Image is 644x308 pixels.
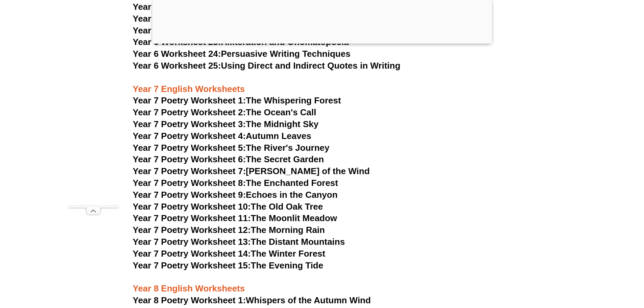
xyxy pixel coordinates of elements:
[133,107,246,117] span: Year 7 Poetry Worksheet 2:
[133,225,251,235] span: Year 7 Poetry Worksheet 12:
[133,131,311,141] a: Year 7 Poetry Worksheet 4:Autumn Leaves
[133,271,511,294] h3: Year 8 English Worksheets
[133,154,246,164] span: Year 7 Poetry Worksheet 6:
[133,49,351,59] a: Year 6 Worksheet 24:Persuasive Writing Techniques
[133,25,221,35] span: Year 6 Worksheet 22:
[133,295,371,305] a: Year 8 Poetry Worksheet 1:Whispers of the Autumn Wind
[133,202,251,212] span: Year 7 Poetry Worksheet 10:
[133,95,341,105] a: Year 7 Poetry Worksheet 1:The Whispering Forest
[133,37,221,47] span: Year 6 Worksheet 23:
[133,166,246,176] span: Year 7 Poetry Worksheet 7:
[133,225,325,235] a: Year 7 Poetry Worksheet 12:The Morning Rain
[133,166,370,176] a: Year 7 Poetry Worksheet 7:[PERSON_NAME] of the Wind
[133,248,326,259] a: Year 7 Poetry Worksheet 14:The Winter Forest
[133,178,246,188] span: Year 7 Poetry Worksheet 8:
[133,2,221,12] span: Year 6 Worksheet 20:
[133,237,345,247] a: Year 7 Poetry Worksheet 13:The Distant Mountains
[133,154,324,164] a: Year 7 Poetry Worksheet 6:The Secret Garden
[133,248,251,259] span: Year 7 Poetry Worksheet 14:
[133,178,338,188] a: Year 7 Poetry Worksheet 8:The Enchanted Forest
[133,260,324,270] a: Year 7 Poetry Worksheet 15:The Evening Tide
[133,14,378,24] a: Year 6 Worksheet 21:Summarising and Paraphrasing Texts
[133,131,246,141] span: Year 7 Poetry Worksheet 4:
[531,232,644,308] iframe: Chat Widget
[133,14,221,24] span: Year 6 Worksheet 21:
[133,25,392,35] a: Year 6 Worksheet 22:Understanding Tone and Mood in Writing
[133,237,251,247] span: Year 7 Poetry Worksheet 13:
[133,213,251,223] span: Year 7 Poetry Worksheet 11:
[133,107,316,117] a: Year 7 Poetry Worksheet 2:The Ocean's Call
[133,213,337,223] a: Year 7 Poetry Worksheet 11:The Moonlit Meadow
[133,119,319,129] a: Year 7 Poetry Worksheet 3:The Midnight Sky
[133,202,323,212] a: Year 7 Poetry Worksheet 10:The Old Oak Tree
[133,2,286,12] a: Year 6 Worksheet 20:Narrative Types
[133,119,246,129] span: Year 7 Poetry Worksheet 3:
[133,49,221,59] span: Year 6 Worksheet 24:
[133,61,401,71] a: Year 6 Worksheet 25:Using Direct and Indirect Quotes in Writing
[133,95,246,105] span: Year 7 Poetry Worksheet 1:
[68,16,119,206] iframe: Advertisement
[133,37,349,47] a: Year 6 Worksheet 23:Alliteration and Onomatopoeia
[133,72,511,95] h3: Year 7 English Worksheets
[133,143,330,153] a: Year 7 Poetry Worksheet 5:The River's Journey
[133,295,246,305] span: Year 8 Poetry Worksheet 1:
[133,143,246,153] span: Year 7 Poetry Worksheet 5:
[133,190,246,200] span: Year 7 Poetry Worksheet 9:
[133,260,251,270] span: Year 7 Poetry Worksheet 15:
[133,61,221,71] span: Year 6 Worksheet 25:
[133,190,338,200] a: Year 7 Poetry Worksheet 9:Echoes in the Canyon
